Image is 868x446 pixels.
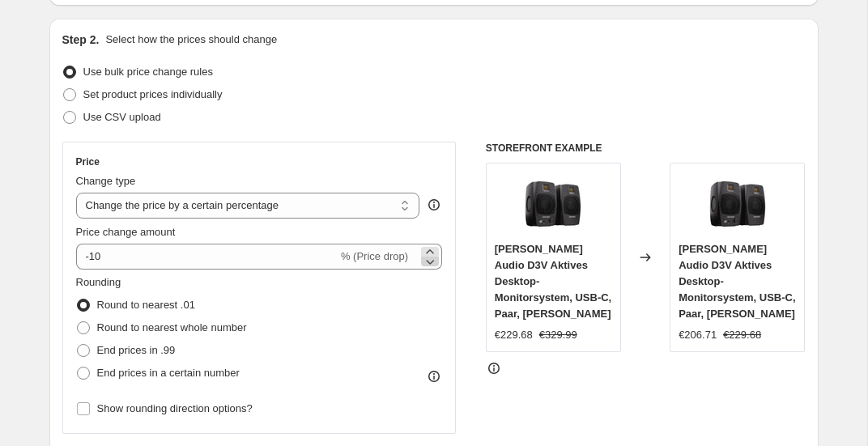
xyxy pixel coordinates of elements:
img: 81vXE1E217L_80x.jpg [705,172,770,236]
span: Rounding [76,276,121,288]
h3: Price [76,155,100,168]
div: help [426,197,442,213]
span: Use CSV upload [83,111,161,123]
span: Round to nearest whole number [97,321,247,333]
img: 81vXE1E217L_80x.jpg [521,172,585,236]
input: -15 [76,244,338,270]
span: [PERSON_NAME] Audio D3V Aktives Desktop-Monitorsystem, USB-C, Paar, [PERSON_NAME] [495,243,611,320]
span: Round to nearest .01 [97,299,195,311]
span: [PERSON_NAME] Audio D3V Aktives Desktop-Monitorsystem, USB-C, Paar, [PERSON_NAME] [679,243,795,320]
div: €229.68 [495,327,533,343]
strike: €329.99 [539,327,577,343]
span: % (Price drop) [341,250,408,262]
span: End prices in a certain number [97,367,240,379]
span: Use bulk price change rules [83,66,213,78]
strike: €229.68 [723,327,761,343]
span: Change type [76,175,136,187]
p: Select how the prices should change [105,32,277,48]
div: €206.71 [679,327,717,343]
span: Set product prices individually [83,88,223,100]
h2: Step 2. [62,32,100,48]
span: Price change amount [76,226,176,238]
span: End prices in .99 [97,344,176,356]
h6: STOREFRONT EXAMPLE [486,142,806,155]
span: Show rounding direction options? [97,402,253,414]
